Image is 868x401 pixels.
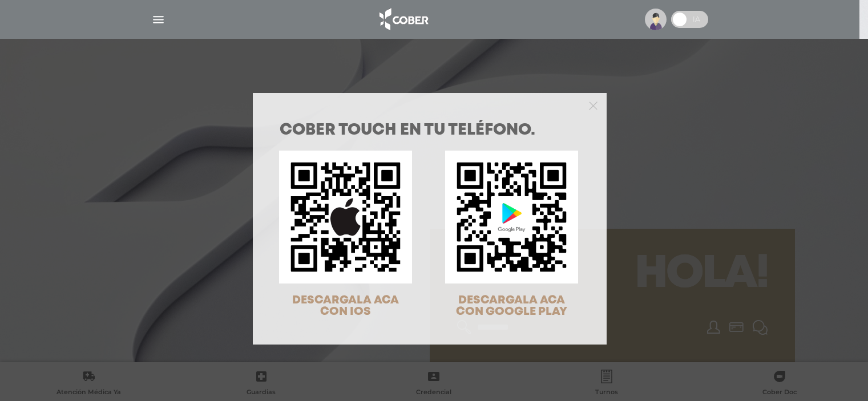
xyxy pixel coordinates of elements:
[292,295,399,317] span: DESCARGALA ACA CON IOS
[456,295,567,317] span: DESCARGALA ACA CON GOOGLE PLAY
[445,151,578,283] img: qr-code
[279,151,412,283] img: qr-code
[280,123,580,139] h1: COBER TOUCH en tu teléfono.
[589,100,597,110] button: Close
